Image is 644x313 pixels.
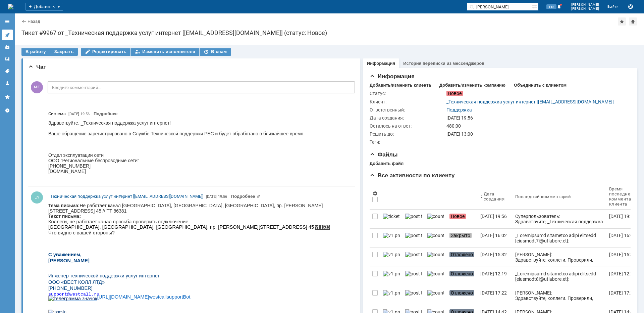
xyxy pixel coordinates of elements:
span: [DATE] 13:00 [446,131,473,137]
div: [DATE] 15:32 [480,252,507,257]
a: История переписки из мессенджеров [403,61,484,66]
div: Добавить/изменить компанию [439,83,505,88]
span: [DATE] [206,194,217,199]
span: ru [46,89,51,94]
a: counter.png [425,248,447,267]
a: [DATE] 16:02 [478,229,513,248]
span: Отложено [449,252,474,257]
a: Шаблоны комментариев [2,54,13,64]
span: Система [48,111,66,116]
div: Суперпользователь: Здравствуйте, _Техническая поддержка услуг интернет! Ваше обращение зарегистри... [515,214,604,262]
a: Назад [28,19,40,24]
span: . [43,89,46,94]
span: vl 1633 [267,22,281,27]
div: [DATE] 19:56 [446,115,627,121]
a: Мой профиль [2,78,13,89]
span: Новое [449,214,466,219]
img: post ticket.png [405,214,422,219]
div: Осталось на ответ: [370,123,445,129]
span: 19:56 [80,112,90,116]
div: [PERSON_NAME]: Здравствуйте, коллеги. Проверили, канал работает штатно,потерь и прерываний не фик... [515,252,604,273]
div: [DATE] 19:56 [609,214,636,219]
a: Активности [2,30,13,40]
div: [PERSON_NAME]: Здравствуйте, коллеги. Проверили, канал работает штатно,потерь и прерываний не фик... [515,290,604,312]
a: Перейти на домашнюю страницу [8,4,13,9]
div: [DATE] 17:22 [480,290,507,296]
span: 19:56 [218,194,227,199]
a: post ticket.png [402,286,425,305]
span: _Техническая поддержка услуг интернет [[EMAIL_ADDRESS][DOMAIN_NAME]] [48,194,203,199]
a: _Техническая поддержка услуг интернет [[EMAIL_ADDRESS][DOMAIN_NAME]] [446,99,614,104]
a: Отложено [447,267,478,286]
div: Теги: [370,139,445,145]
div: Дата создания: [370,115,445,121]
a: Информация [367,61,395,66]
a: _Loremipsumd sitametco adipi elitsedd [eiusmodt8i@utlabore.et]: Dolorem, aliqu enima mini ve Qui ... [513,267,606,286]
a: v1.png [380,229,402,248]
th: Дата создания [478,184,513,210]
a: [DATE] 19:56 [478,210,513,228]
a: [DATE] 12:19 [478,267,513,286]
div: Тикет #9967 от _Техническая поддержка услуг интернет [[EMAIL_ADDRESS][DOMAIN_NAME]] (статус: Новое) [21,30,637,36]
span: Расширенный поиск [532,3,538,9]
span: МЕ [31,81,43,93]
span: [PERSON_NAME] [571,3,599,7]
img: counter.png [427,271,444,276]
div: Клиент: [370,99,445,104]
div: Сделать домашней страницей [629,17,637,26]
a: post ticket.png [402,210,425,228]
img: logo [8,4,13,9]
a: Прикреплены файлы: image001.png, image002.png [231,194,260,199]
div: [DATE] 12:19 [480,271,507,276]
a: counter.png [425,229,447,248]
a: [DATE] 17:22 [478,286,513,305]
a: Клиенты [2,42,13,52]
div: Ответственный: [370,107,445,113]
div: [DATE] 17:22 [609,290,636,296]
div: Статус: [370,91,445,96]
span: Система [48,110,66,117]
a: Закрыто [447,229,478,248]
span: Закрыто [449,233,472,238]
span: @ [19,89,21,94]
span: Файлы [370,151,398,158]
img: v1.png [383,271,400,276]
span: westcall [21,89,43,94]
a: v1.png [380,248,402,267]
a: counter.png [425,210,447,228]
div: [DATE] 19:56 [480,214,507,219]
a: Подробнее [94,111,118,116]
span: [PERSON_NAME] [571,7,599,11]
span: westcallsupportBot [101,91,142,97]
a: Отложено [447,286,478,305]
a: counter.png [425,267,447,286]
img: counter.png [427,214,444,219]
img: post ticket.png [405,290,422,296]
a: v1.png [380,267,402,286]
img: post ticket.png [405,233,422,238]
a: Теги [2,66,13,77]
div: 480:00 [446,123,627,129]
a: [DATE] 15:32 [478,248,513,267]
img: post ticket.png [405,252,422,257]
a: Поддержка [446,107,472,113]
img: counter.png [427,233,444,238]
a: Отложено [447,248,478,267]
a: post ticket.png [402,248,425,267]
div: [DATE] 16:02 [480,233,507,238]
a: Новое [447,210,478,228]
a: _Техническая поддержка услуг интернет [[EMAIL_ADDRESS][DOMAIN_NAME]] [48,193,203,200]
img: v1.png [383,233,400,238]
div: Дата создания [484,191,504,202]
img: counter.png [427,252,444,257]
div: Время последнего комментария клиента [609,186,639,207]
img: v1.png [383,252,400,257]
div: Последний комментарий [515,194,571,199]
a: ticket_notification.png [380,210,402,228]
div: Добавить в избранное [618,17,626,26]
span: Чат [28,64,46,70]
a: post ticket.png [402,267,425,286]
a: v1.png [380,286,402,305]
img: post ticket.png [405,271,422,276]
span: 118 [546,4,556,9]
